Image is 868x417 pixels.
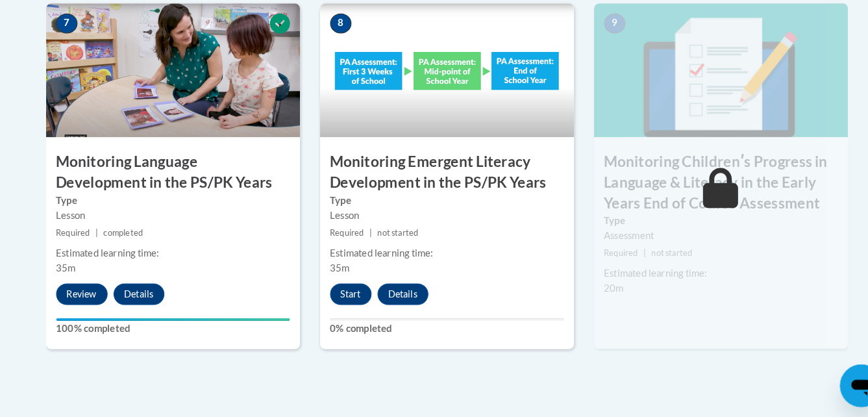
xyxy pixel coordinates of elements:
[587,270,814,284] div: Estimated learning time:
[311,14,558,144] img: Course Image
[45,14,291,144] img: Course Image
[55,24,75,44] span: 7
[55,250,282,264] div: Estimated learning time:
[587,285,606,296] span: 20m
[55,233,88,242] span: Required
[321,250,548,264] div: Estimated learning time:
[367,233,406,242] span: not started
[577,158,824,218] h3: Monitoring Childrenʹs Progress in Language & Literacy in the Early Years End of Course Assessment
[321,266,340,277] span: 35m
[625,252,628,262] span: |
[55,199,282,213] label: Type
[321,233,354,242] span: Required
[45,158,291,199] h3: Monitoring Language Development in the PS/PK Years
[633,252,673,262] span: not started
[321,213,548,227] div: Lesson
[321,24,341,44] span: 8
[321,286,361,307] button: Start
[587,218,814,233] label: Type
[55,320,282,323] div: Your progress
[816,365,858,407] iframe: Button to launch messaging window
[55,213,282,227] div: Lesson
[321,323,548,337] label: 0% completed
[587,233,814,247] div: Assessment
[321,199,548,213] label: Type
[55,266,74,277] span: 35m
[110,286,160,307] button: Details
[359,233,362,242] span: |
[587,252,620,262] span: Required
[93,233,95,242] span: |
[311,158,558,199] h3: Monitoring Emergent Literacy Development in the PS/PK Years
[587,24,608,44] span: 9
[367,286,416,307] button: Details
[101,233,139,242] span: completed
[55,323,282,337] label: 100% completed
[55,286,105,307] button: Review
[577,14,824,144] img: Course Image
